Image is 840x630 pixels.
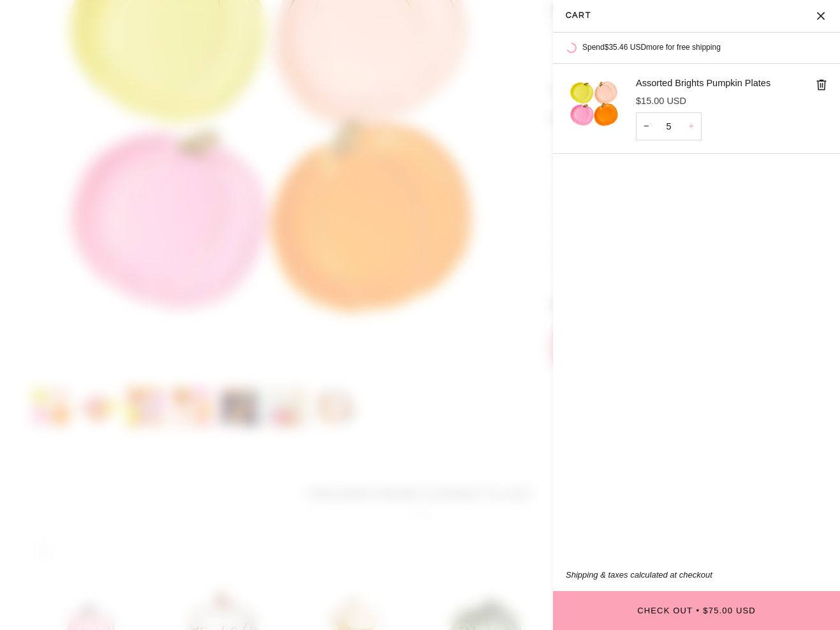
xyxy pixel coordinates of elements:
span: $75.00 USD [703,606,756,615]
button: − [636,112,656,141]
span: • [693,606,703,615]
a: Assorted Brights Pumpkin Plates [566,77,623,140]
img: Assorted Brights Pumpkin Plates [566,77,623,134]
button: + [681,112,702,141]
em: Shipping & taxes calculated at checkout [566,570,712,580]
span: $35.46 USD [605,43,646,52]
p: $15.00 USD [636,94,827,109]
a: Assorted Brights Pumpkin Plates [636,78,770,88]
span: Spend more for free shipping [582,43,721,53]
button: Check Out• $75.00 USD [553,591,840,630]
